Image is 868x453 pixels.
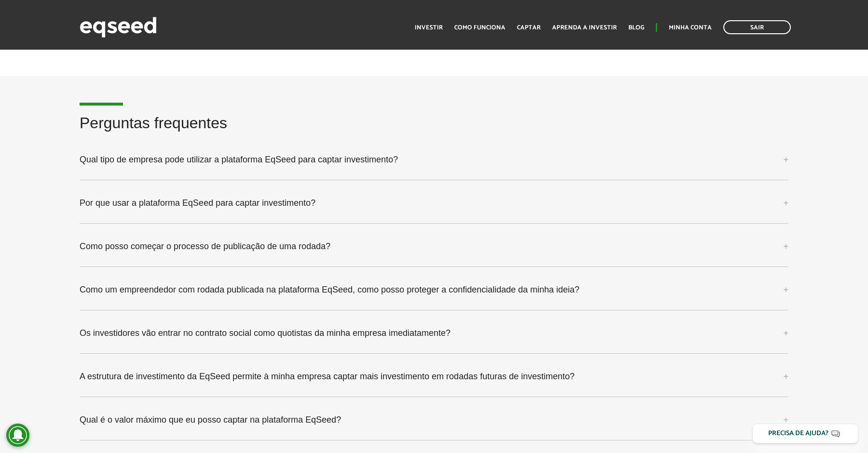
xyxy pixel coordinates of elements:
a: Como funciona [454,25,505,31]
a: Os investidores vão entrar no contrato social como quotistas da minha empresa imediatamente? [80,320,788,346]
a: Aprenda a investir [552,25,617,31]
a: Investir [415,25,443,31]
a: Sair [723,20,791,34]
a: Qual é o valor máximo que eu posso captar na plataforma EqSeed? [80,407,788,433]
a: Captar [517,25,541,31]
a: Qual tipo de empresa pode utilizar a plataforma EqSeed para captar investimento? [80,147,788,173]
h2: Perguntas frequentes [80,115,788,146]
a: A estrutura de investimento da EqSeed permite à minha empresa captar mais investimento em rodadas... [80,363,788,389]
a: Como um empreendedor com rodada publicada na plataforma EqSeed, como posso proteger a confidencia... [80,277,788,303]
a: Por que usar a plataforma EqSeed para captar investimento? [80,190,788,216]
img: EqSeed [80,14,157,40]
a: Minha conta [669,25,712,31]
a: Blog [628,25,644,31]
a: Como posso começar o processo de publicação de uma rodada? [80,233,788,259]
